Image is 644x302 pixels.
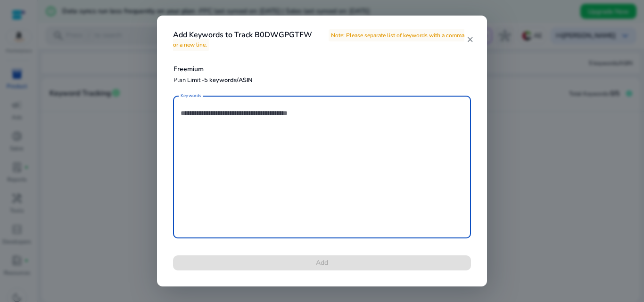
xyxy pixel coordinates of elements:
[173,76,253,85] p: Plan Limit -
[466,35,474,44] mat-icon: close
[173,65,253,73] h5: Freemium
[204,76,253,84] span: 5 keywords/ASIN
[173,31,466,49] h4: Add Keywords to Track B0DWGPGTFW
[181,92,201,99] mat-label: Keywords
[173,29,464,50] span: Note: Please separate list of keywords with a comma or a new line.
